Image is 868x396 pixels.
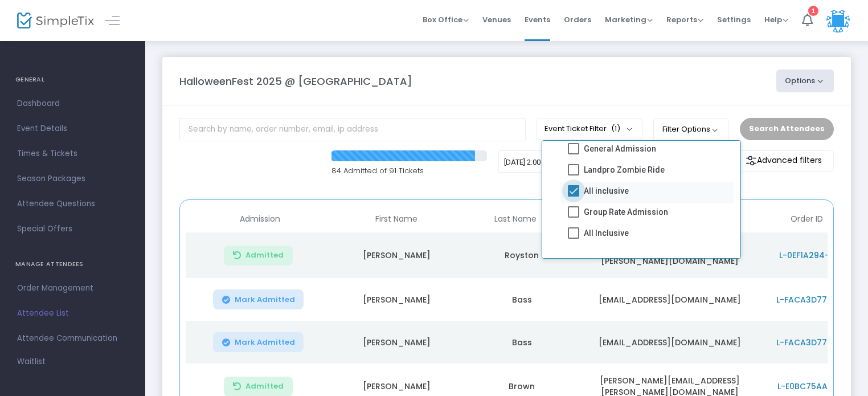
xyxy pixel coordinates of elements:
[17,281,128,296] span: Order Management
[235,295,295,304] span: Mark Admitted
[331,165,487,177] p: 84 Admitted of 91 Tickets
[17,197,128,211] span: Attendee Questions
[584,163,665,177] span: Landpro Zombie Ride
[717,5,751,34] span: Settings
[584,142,656,156] span: General Admission
[666,14,703,25] span: Reports
[504,158,657,166] span: [DATE] 2:00 PM - [DATE] 7:00 PM • 99 attendees
[15,68,130,91] h4: GENERAL
[791,214,823,224] span: Order ID
[482,5,511,34] span: Venues
[776,294,837,305] span: L-FACA3D77-8
[584,321,755,364] td: [EMAIL_ADDRESS][DOMAIN_NAME]
[764,14,788,25] span: Help
[375,214,417,224] span: First Name
[17,121,128,136] span: Event Details
[459,232,584,278] td: Royston
[564,5,591,34] span: Orders
[734,150,834,172] m-button: Advanced filters
[584,205,668,219] span: Group Rate Admission
[179,118,526,141] input: Search by name, order number, email, ip address
[17,222,128,236] span: Special Offers
[245,251,284,260] span: Admitted
[17,172,128,186] span: Season Packages
[605,14,653,25] span: Marketing
[334,321,459,364] td: [PERSON_NAME]
[776,337,837,348] span: L-FACA3D77-8
[541,215,550,224] span: Sortable
[245,382,284,391] span: Admitted
[537,118,642,140] button: Event Ticket Filter(1)
[17,306,128,321] span: Attendee List
[334,278,459,321] td: [PERSON_NAME]
[224,246,293,266] button: Admitted
[179,74,412,89] m-panel-title: HalloweenFest 2025 @ [GEOGRAPHIC_DATA]
[584,226,629,240] span: All Inclusive
[808,6,818,16] div: 1
[584,184,629,198] span: All inclusive
[653,118,729,141] button: Filter Options
[423,14,469,25] span: Box Office
[777,381,836,392] span: L-E0BC75AA-E
[525,5,550,34] span: Events
[213,332,304,352] button: Mark Admitted
[776,70,834,92] button: Options
[494,214,537,224] span: Last Name
[459,321,584,364] td: Bass
[15,253,130,276] h4: MANAGE ATTENDEES
[779,250,834,261] span: L-0EF1A294-5
[584,278,755,321] td: [EMAIL_ADDRESS][DOMAIN_NAME]
[17,96,128,111] span: Dashboard
[17,146,128,161] span: Times & Tickets
[611,124,620,133] span: (1)
[213,289,304,309] button: Mark Admitted
[459,278,584,321] td: Bass
[235,338,295,347] span: Mark Admitted
[17,331,128,346] span: Attendee Communication
[746,155,757,166] img: filter
[17,356,46,368] span: Waitlist
[334,232,459,278] td: [PERSON_NAME]
[240,214,280,224] span: Admission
